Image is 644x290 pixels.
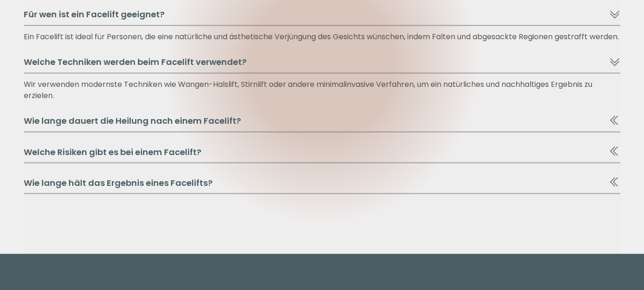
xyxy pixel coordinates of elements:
[24,8,620,26] button: Für wen ist ein Facelift geeignet?
[24,79,620,101] div: Wir verwenden modernste Techniken wie Wangen-Halslift, Stirnlift oder andere minimalinvasive Verf...
[24,114,620,132] button: Wie lange dauert die Heilung nach einem Facelift?
[24,56,620,73] button: Welche Techniken werden beim Facelift verwendet?
[24,145,620,163] button: Welche Risiken gibt es bei einem Facelift?
[24,31,620,42] div: Ein Facelift ist ideal für Personen, die eine natürliche und ästhetische Verjüngung des Gesichts ...
[24,176,620,194] button: Wie lange hält das Ergebnis eines Facelifts?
